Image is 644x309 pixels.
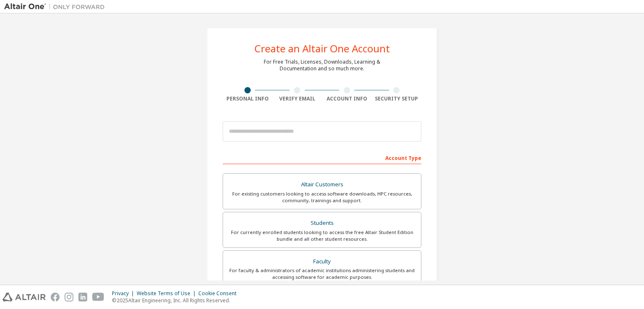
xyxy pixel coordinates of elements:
[228,179,416,191] div: Altair Customers
[264,59,380,72] div: For Free Trials, Licenses, Downloads, Learning & Documentation and so much more.
[228,217,416,229] div: Students
[51,293,60,301] img: facebook.svg
[112,297,241,304] p: © 2025 Altair Engineering, Inc. All Rights Reserved.
[228,267,416,281] div: For faculty & administrators of academic institutions administering students and accessing softwa...
[92,293,104,301] img: youtube.svg
[223,151,421,164] div: Account Type
[254,44,390,54] div: Create an Altair One Account
[223,95,273,102] div: Personal Info
[228,256,416,268] div: Faculty
[228,191,416,204] div: For existing customers looking to access software downloads, HPC resources, community, trainings ...
[198,290,241,297] div: Cookie Consent
[4,3,109,11] img: Altair One
[112,290,137,297] div: Privacy
[78,293,87,301] img: linkedin.svg
[273,95,322,102] div: Verify Email
[322,95,372,102] div: Account Info
[3,293,46,301] img: altair_logo.svg
[372,95,422,102] div: Security Setup
[228,229,416,242] div: For currently enrolled students looking to access the free Altair Student Edition bundle and all ...
[137,290,198,297] div: Website Terms of Use
[65,293,73,301] img: instagram.svg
